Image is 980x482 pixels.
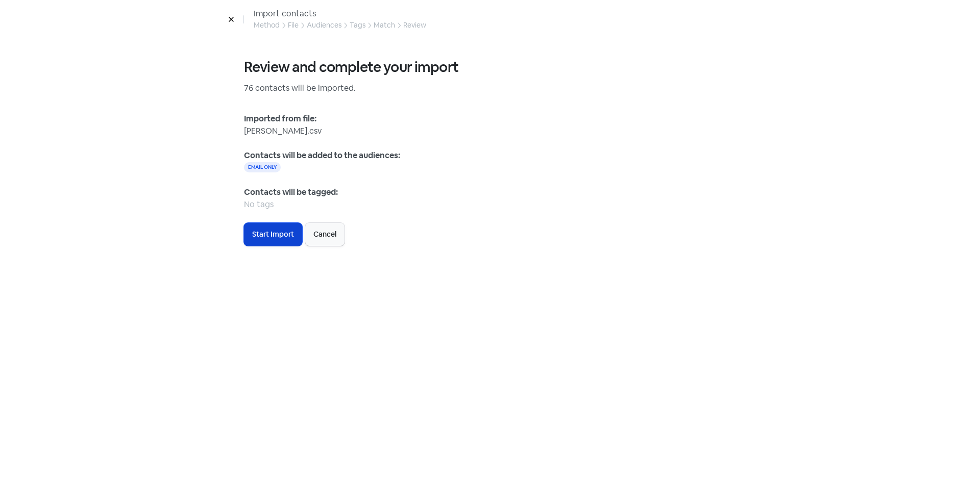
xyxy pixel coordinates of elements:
p: 76 contacts will be imported. [244,82,736,94]
div: File [288,20,299,31]
button: Cancel [305,223,345,246]
div: Match [374,20,395,31]
h3: Review and complete your import [244,59,736,76]
div: Import contacts [254,8,426,20]
div: Tags [350,20,365,31]
div: Review [403,20,426,31]
b: Contacts will be tagged: [244,187,338,197]
span: Start Import [252,229,294,240]
div: Method [254,20,280,31]
b: Contacts will be added to the audiences: [244,150,400,161]
div: Email Only [244,162,281,172]
div: Audiences [307,20,341,31]
button: Start Import [244,223,302,246]
div: No tags [244,198,736,211]
div: [PERSON_NAME].csv [244,125,736,137]
b: Imported from file: [244,113,316,124]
